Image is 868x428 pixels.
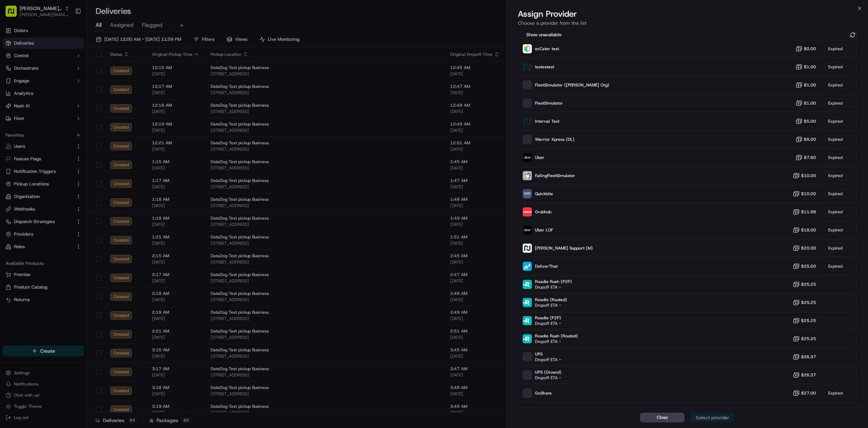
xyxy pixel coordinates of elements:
span: DeliverThat [535,263,558,269]
button: $1.00 [795,63,816,70]
span: Warrior Xpress (DL) [535,137,574,142]
button: $11.99 [793,208,816,215]
button: $10.00 [793,172,816,179]
img: Uber LOF [523,226,532,235]
div: Expired [824,62,847,71]
span: Grubhub [535,209,551,215]
span: FleetSimulator [535,100,563,106]
span: $1.00 [804,64,816,70]
button: $26.37 [793,372,816,379]
img: DeliverThat [523,262,532,271]
button: $20.00 [793,245,816,252]
span: $25.25 [801,300,816,305]
img: 1736555255976-a54dd68f-1ca7-489b-9aae-adbdc363a1c4 [7,67,20,79]
span: $27.00 [801,390,816,396]
span: Close [657,414,668,421]
span: $7.60 [804,155,816,160]
span: Uber [535,155,544,160]
span: Internal Test [535,119,559,124]
span: [PERSON_NAME] Support (M) [535,245,593,251]
span: FailingFleetSimulator [535,173,575,178]
span: $1.00 [804,82,816,88]
div: Start new chat [24,67,114,74]
div: Expired [824,99,847,108]
button: $25.25 [793,335,816,342]
img: FailingFleetSimulator [523,171,532,180]
span: $25.25 [801,336,816,342]
button: $7.60 [795,154,816,161]
span: UPS [535,406,561,411]
span: Dropoff ETA - [535,284,572,290]
span: $26.37 [801,372,816,378]
button: $25.25 [793,281,816,288]
div: Expired [824,389,847,398]
a: 💻API Documentation [56,98,115,111]
span: Roadie (Routed) [535,297,567,303]
span: Pylon [69,118,84,123]
button: $5.00 [795,136,816,143]
button: $18.00 [793,227,816,234]
span: API Documentation [66,101,112,108]
div: Expired [824,262,847,271]
span: Roadie Rush (P2P) [535,279,572,284]
span: $25.25 [801,282,816,287]
div: Expired [824,153,847,162]
div: Expired [824,44,847,53]
button: $1.00 [795,100,816,107]
div: Expired [824,171,847,180]
span: UPS (Ground) [535,369,561,375]
img: Internal Fleet [523,62,532,71]
button: $1.00 [795,82,816,89]
div: Expired [824,81,847,90]
span: Dropoff ETA - [535,375,561,381]
img: Quickbite [523,189,532,198]
span: GoShare [535,390,552,396]
div: Expired [824,135,847,144]
button: $25.25 [793,299,816,306]
button: $5.00 [795,118,816,125]
div: 💻 [59,102,65,107]
div: Expired [824,207,847,216]
span: $1.00 [804,100,816,106]
span: FleetSimulator ([PERSON_NAME] Org) [535,82,609,88]
span: Dropoff ETA - [535,339,578,344]
button: Start new chat [119,69,127,77]
div: 📗 [7,102,13,107]
span: $20.00 [801,245,816,251]
span: $25.25 [801,318,816,323]
span: $0.00 [804,46,816,52]
label: Show unavailable [526,32,561,38]
span: $5.00 [804,137,816,142]
img: Roadie Rush (Routed) [523,334,532,343]
span: $11.99 [801,209,816,215]
p: Choose a provider from the list [518,20,857,26]
span: Roadie Rush (Routed) [535,333,578,339]
img: Nash Support (M) [523,244,532,253]
span: $25.00 [801,263,816,269]
img: Roadie Rush (P2P) [523,280,532,289]
h2: Assign Provider [518,8,857,20]
img: Roadie (P2P) [523,316,532,325]
span: ezCater test [535,46,559,52]
img: Uber [523,153,532,162]
span: Uber LOF [535,227,553,233]
a: Powered byPylon [49,118,84,123]
span: $10.00 [801,191,816,197]
div: Expired [824,117,847,126]
span: testestest [535,64,554,70]
span: UPS [535,351,561,357]
span: $18.00 [801,227,816,233]
button: $25.00 [793,263,816,270]
span: Quickbite [535,191,553,197]
span: $26.37 [801,354,816,360]
span: $10.00 [801,173,816,178]
span: Dropoff ETA - [535,303,567,308]
span: Dropoff ETA - [535,357,561,362]
span: Knowledge Base [14,101,53,108]
button: $27.00 [793,390,816,397]
img: Grubhub [523,207,532,216]
div: We're available if you need us! [24,74,88,79]
input: Got a question? Start typing here... [18,45,126,52]
div: Expired [824,189,847,198]
button: $0.00 [795,45,816,52]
